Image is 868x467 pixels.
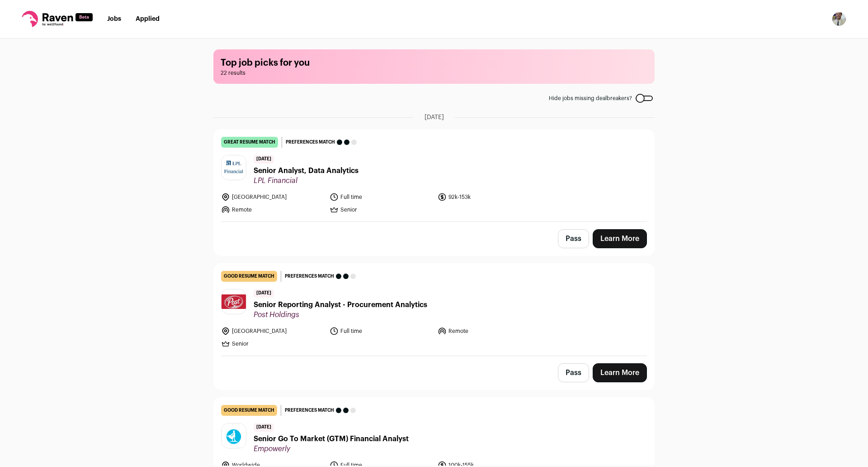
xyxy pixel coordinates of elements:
a: great resume match Preferences match [DATE] Senior Analyst, Data Analytics LPL Financial [GEOGRAP... [214,130,654,221]
span: [DATE] [254,155,274,164]
span: [DATE] [425,113,444,122]
a: Learn More [593,363,647,382]
li: [GEOGRAPHIC_DATA] [221,327,324,336]
span: 22 results [221,69,647,77]
span: [DATE] [254,423,274,432]
span: Empowerly [254,444,409,453]
span: Preferences match [285,272,334,281]
li: 92k-153k [438,193,541,202]
img: c9d2ad71ae2916a107d588b9e804901b80aa1a3b6a387092e304b2db6e9901e5 [222,294,246,309]
img: 53cd33347bb25514b841030d1d5cf17d45a1571391ac97e6fe7ecd8949abe410.jpg [222,155,246,180]
a: Jobs [107,16,121,22]
li: Senior [330,205,433,214]
h1: Top job picks for you [221,57,647,69]
div: great resume match [221,137,278,148]
div: good resume match [221,405,277,416]
span: Hide jobs missing dealbreakers? [549,95,632,102]
a: Applied [136,16,160,22]
li: Remote [221,205,324,214]
button: Pass [558,363,589,382]
a: Learn More [593,229,647,248]
li: Full time [330,193,433,202]
span: Preferences match [285,406,334,415]
img: fe10a0cdb425caddd70950373c22a72f10cb2e0f2cbda3901c93acf5f235d901.jpg [222,424,246,448]
span: Senior Reporting Analyst - Procurement Analytics [254,299,427,310]
a: good resume match Preferences match [DATE] Senior Reporting Analyst - Procurement Analytics Post ... [214,264,654,356]
button: Pass [558,229,589,248]
button: Open dropdown [832,12,846,26]
span: Senior Go To Market (GTM) Financial Analyst [254,433,409,444]
li: Full time [330,327,433,336]
li: [GEOGRAPHIC_DATA] [221,193,324,202]
div: good resume match [221,271,277,282]
li: Senior [221,339,324,348]
span: LPL Financial [254,176,359,185]
span: Preferences match [286,138,335,147]
span: [DATE] [254,289,274,298]
img: 19033008-medium_jpg [832,12,846,26]
span: Post Holdings [254,310,427,319]
span: Senior Analyst, Data Analytics [254,165,359,176]
li: Remote [438,327,541,336]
